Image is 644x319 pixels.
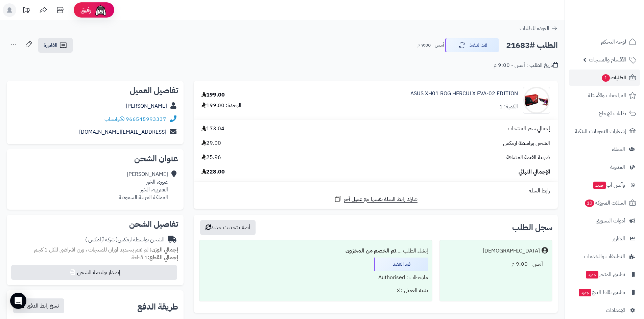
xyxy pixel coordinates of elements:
[18,3,35,19] a: تحديثات المنصة
[569,213,640,229] a: أدوات التسويق
[104,115,124,123] a: واتساب
[126,115,166,123] a: 966545993337
[593,182,606,189] span: جديد
[12,220,178,228] h2: تفاصيل الشحن
[569,177,640,193] a: وآتس آبجديد
[132,254,178,262] small: 1 قطعة
[196,187,555,195] div: رابط السلة
[137,303,178,311] h2: طريقة الدفع
[569,141,640,157] a: العملاء
[13,298,64,313] button: نسخ رابط الدفع
[596,216,625,225] span: أدوات التسويق
[201,91,225,99] div: 199.00
[119,170,168,201] div: [PERSON_NAME] عنيزه، الخبر العقربية، الخبر المملكة العربية السعودية
[12,86,178,95] h2: تفاصيل العميل
[10,293,26,309] div: Open Intercom Messenger
[499,103,518,111] div: الكمية: 1
[201,168,225,176] span: 228.00
[80,6,91,14] span: رفيق
[445,38,499,52] button: قيد التنفيذ
[483,247,540,255] div: [DEMOGRAPHIC_DATA]
[602,74,610,82] span: 1
[508,125,550,133] span: إجمالي سعر المنتجات
[334,195,418,203] a: شارك رابط السلة نفسها مع عميل آخر
[126,102,167,110] a: [PERSON_NAME]
[586,271,598,278] span: جديد
[579,289,591,296] span: جديد
[94,3,108,17] img: ai-face.png
[601,37,626,47] span: لوحة التحكم
[494,61,558,69] div: تاريخ الطلب : أمس - 9:00 م
[593,180,625,190] span: وآتس آب
[578,288,625,297] span: تطبيق نقاط البيع
[523,87,550,114] img: 1372e6ea546d77d1b846c0563dc3fa8a9109-90x90.jpg
[519,168,550,176] span: الإجمالي النهائي
[148,254,178,262] strong: إجمالي القطع:
[569,248,640,265] a: التطبيقات والخدمات
[584,198,626,208] span: السلات المتروكة
[410,90,518,98] a: ASUS XH01 ROG HERCULX EVA-02 EDITION
[601,73,626,82] span: الطلبات
[85,236,118,244] span: ( شركة أرامكس )
[569,87,640,104] a: المراجعات والأسئلة
[201,102,241,109] div: الوحدة: 199.00
[612,234,625,243] span: التقارير
[585,200,594,207] span: 10
[569,123,640,139] a: إشعارات التحويلات البنكية
[612,144,625,154] span: العملاء
[569,159,640,175] a: المدونة
[38,38,73,53] a: الفاتورة
[204,271,428,284] div: ملاحظات : Authorised
[204,244,428,258] div: إنشاء الطلب ....
[512,223,552,232] h3: سجل الطلب
[589,55,626,64] span: الأقسام والمنتجات
[12,155,178,163] h2: عنوان الشحن
[34,246,148,254] span: لم تقم بتحديد أوزان للمنتجات ، وزن افتراضي للكل 1 كجم
[418,42,444,49] small: أمس - 9:00 م
[201,139,221,147] span: 29.00
[374,258,428,271] div: قيد التنفيذ
[201,154,221,161] span: 25.96
[520,24,549,32] span: العودة للطلبات
[204,284,428,297] div: تنبيه العميل : لا
[575,127,626,136] span: إشعارات التحويلات البنكية
[585,270,625,279] span: تطبيق المتجر
[569,105,640,122] a: طلبات الإرجاع
[503,139,550,147] span: الشحن بواسطة ارمكس
[599,109,626,118] span: طلبات الإرجاع
[79,128,166,136] a: [EMAIL_ADDRESS][DOMAIN_NAME]
[569,70,640,86] a: الطلبات1
[598,18,638,32] img: logo-2.png
[344,195,418,203] span: شارك رابط السلة نفسها مع عميل آخر
[584,252,625,261] span: التطبيقات والخدمات
[506,38,558,52] h2: الطلب #21683
[345,247,396,255] b: تم الخصم من المخزون
[444,258,548,271] div: أمس - 9:00 م
[85,236,165,244] div: الشحن بواسطة ارمكس
[588,91,626,100] span: المراجعات والأسئلة
[27,302,59,310] span: نسخ رابط الدفع
[506,154,550,161] span: ضريبة القيمة المضافة
[569,34,640,50] a: لوحة التحكم
[520,24,558,32] a: العودة للطلبات
[606,305,625,315] span: الإعدادات
[569,266,640,283] a: تطبيق المتجرجديد
[200,220,256,235] button: أضف تحديث جديد
[11,265,177,280] button: إصدار بوليصة الشحن
[569,284,640,300] a: تطبيق نقاط البيعجديد
[44,41,57,49] span: الفاتورة
[150,246,178,254] strong: إجمالي الوزن:
[569,195,640,211] a: السلات المتروكة10
[610,162,625,172] span: المدونة
[569,302,640,318] a: الإعدادات
[569,231,640,247] a: التقارير
[201,125,224,133] span: 173.04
